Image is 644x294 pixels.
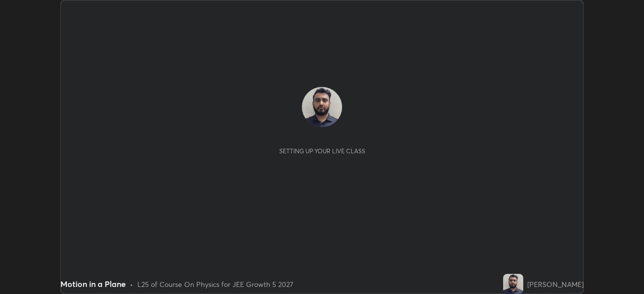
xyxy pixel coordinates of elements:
[130,279,133,289] div: •
[60,278,126,290] div: Motion in a Plane
[137,279,293,289] div: L25 of Course On Physics for JEE Growth 5 2027
[279,147,365,155] div: Setting up your live class
[503,274,523,294] img: 2d581e095ba74728bda1a1849c8d6045.jpg
[302,87,342,127] img: 2d581e095ba74728bda1a1849c8d6045.jpg
[527,279,584,289] div: [PERSON_NAME]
